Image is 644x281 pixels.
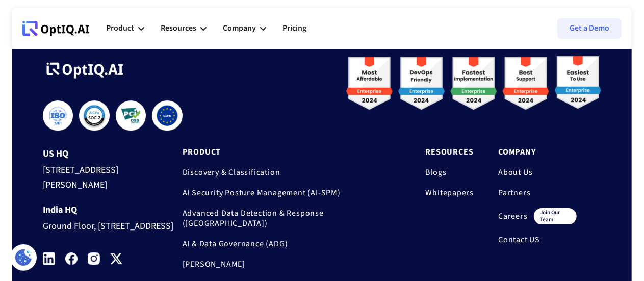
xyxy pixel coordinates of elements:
[426,167,474,177] a: Blogs
[183,167,401,177] a: Discovery & Classification
[43,205,183,215] div: India HQ
[183,259,401,269] a: [PERSON_NAME]
[498,188,577,198] a: Partners
[534,208,577,224] div: join our team
[223,13,266,44] div: Company
[106,13,144,44] div: Product
[498,235,577,245] a: Contact US
[282,13,306,44] a: Pricing
[183,239,401,249] a: AI & Data Governance (ADG)
[22,36,23,36] div: Webflow Homepage
[22,13,90,44] a: Webflow Homepage
[183,208,401,228] a: Advanced Data Detection & Response ([GEOGRAPHIC_DATA])
[498,147,577,157] a: Company
[43,149,183,159] div: US HQ
[161,21,196,35] div: Resources
[557,18,622,39] a: Get a Demo
[183,188,401,198] a: AI Security Posture Management (AI-SPM)
[43,215,183,234] div: Ground Floor, [STREET_ADDRESS]
[183,147,401,157] a: Product
[426,147,474,157] a: Resources
[161,13,207,44] div: Resources
[426,188,474,198] a: Whitepapers
[106,21,134,35] div: Product
[223,21,256,35] div: Company
[498,211,528,221] a: Careers
[43,159,183,193] div: [STREET_ADDRESS][PERSON_NAME]
[498,167,577,177] a: About Us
